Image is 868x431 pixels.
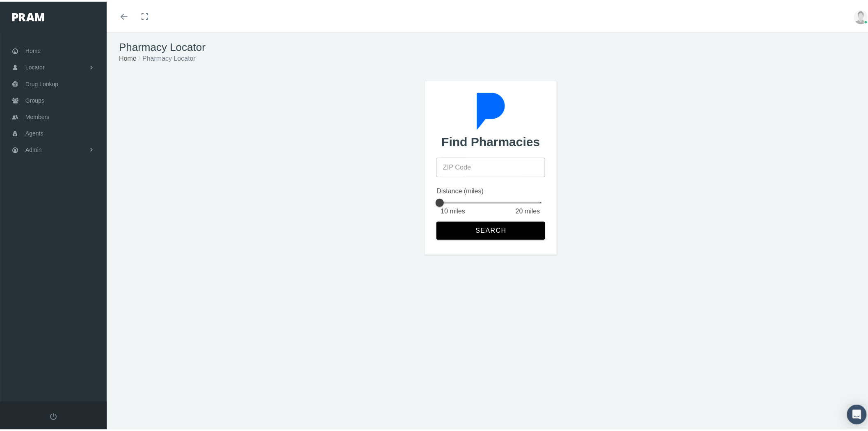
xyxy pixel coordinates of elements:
[119,53,137,60] a: Home
[25,140,42,156] span: Admin
[25,75,58,90] span: Drug Lookup
[847,403,867,423] div: Open Intercom Messenger
[441,205,465,215] div: 10 miles
[25,108,49,123] span: Members
[516,205,540,215] div: 20 miles
[475,225,507,233] span: Search
[441,133,540,148] h2: Find Pharmacies
[119,39,863,52] h1: Pharmacy Locator
[25,91,44,107] span: Groups
[12,11,44,20] img: PRAM_20_x_78.png
[137,52,196,62] li: Pharmacy Locator
[436,220,545,238] button: Search
[25,41,41,57] span: Home
[436,185,545,195] div: Distance (miles)
[473,91,509,128] img: gecBt0JDzQm8O6kn25X4gW9lZq9CCVzdclDVqCHmA7bLfqN9fqRSwNmnCZ0K3CoNLSfwcuCe0bByAtsDYhs1pJzAV9A5Gk5OY...
[25,124,43,140] span: Agents
[25,58,45,73] span: Locator
[854,9,868,23] img: user-placeholder.jpg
